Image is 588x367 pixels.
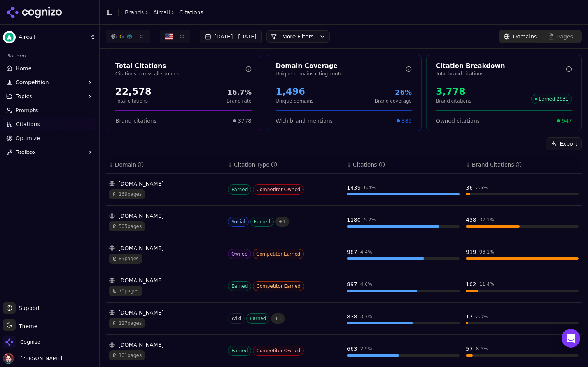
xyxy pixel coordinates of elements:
[228,249,251,259] span: Owned
[276,117,333,125] span: With brand mentions
[466,216,476,224] div: 438
[479,281,494,287] div: 11.4 %
[200,30,262,43] button: [DATE] - [DATE]
[3,50,96,62] div: Platform
[234,161,277,169] div: Citation Type
[360,313,373,320] div: 3.7 %
[347,280,357,288] div: 897
[562,117,572,125] span: 947
[3,104,96,117] a: Prompts
[353,161,385,169] div: Citations
[115,161,144,169] div: Domain
[109,318,145,328] span: 127 pages
[115,98,152,104] p: Total citations
[479,249,494,255] div: 93.1 %
[3,118,96,130] a: Citations
[115,85,152,98] div: 22,578
[17,355,62,362] span: [PERSON_NAME]
[228,161,341,169] div: ↕Citation Type
[227,87,252,98] div: 16.7%
[436,85,471,98] div: 3,778
[3,353,62,364] button: Open user button
[228,281,251,291] span: Earned
[546,137,582,150] button: Export
[347,345,357,353] div: 663
[16,106,38,114] span: Prompts
[3,146,96,158] button: Toolbox
[276,71,406,77] p: Unique domains citing content
[253,249,304,259] span: Competitor Earned
[476,313,488,320] div: 2.0 %
[16,64,31,72] span: Home
[16,304,40,312] span: Support
[276,61,406,71] div: Domain Coverage
[466,313,473,320] div: 17
[466,248,476,256] div: 919
[16,78,49,86] span: Competition
[3,62,96,75] a: Home
[479,217,494,223] div: 37.1 %
[179,9,203,16] span: Citations
[3,336,40,348] button: Open organization switcher
[364,184,376,191] div: 6.4 %
[253,184,304,195] span: Competitor Owned
[476,184,488,191] div: 2.5 %
[3,336,16,348] img: Cognizo
[109,212,222,220] div: [DOMAIN_NAME]
[347,184,361,191] div: 1439
[436,98,471,104] p: Brand citations
[557,33,573,40] span: Pages
[562,329,580,348] div: Open Intercom Messenger
[109,350,145,360] span: 101 pages
[364,217,376,223] div: 5.2 %
[466,280,476,288] div: 102
[19,34,87,41] span: Aircall
[109,341,222,349] div: [DOMAIN_NAME]
[109,254,142,264] span: 85 pages
[125,9,203,16] nav: breadcrumb
[3,76,96,89] button: Competition
[360,346,373,352] div: 2.9 %
[375,98,412,104] p: Brand coverage
[165,33,173,40] img: US
[344,156,463,174] th: totalCitationCount
[276,98,313,104] p: Unique domains
[109,309,222,317] div: [DOMAIN_NAME]
[109,221,145,231] span: 505 pages
[238,117,252,125] span: 3778
[513,33,537,40] span: Domains
[347,248,357,256] div: 987
[115,117,157,125] span: Brand citations
[16,148,36,156] span: Toolbox
[125,9,144,16] a: Brands
[109,277,222,284] div: [DOMAIN_NAME]
[109,286,142,296] span: 70 pages
[3,90,96,103] button: Topics
[463,156,582,174] th: brandCitationCount
[436,61,566,71] div: Citation Breakdown
[401,117,412,125] span: 389
[472,161,522,169] div: Brand Citations
[466,345,473,353] div: 57
[347,313,357,320] div: 838
[436,71,566,77] p: Total brand citations
[228,313,245,324] span: Wiki
[466,184,473,191] div: 36
[246,313,269,324] span: Earned
[436,117,480,125] span: Owned citations
[228,217,249,227] span: Social
[115,61,245,71] div: Total Citations
[227,98,252,104] p: Brand rate
[106,156,225,174] th: domain
[109,189,145,199] span: 169 pages
[476,346,488,352] div: 8.6 %
[16,120,40,128] span: Citations
[266,30,330,43] button: More Filters
[253,281,304,291] span: Competitor Earned
[3,31,16,43] img: Aircall
[228,184,251,195] span: Earned
[253,346,304,356] span: Competitor Owned
[225,156,344,174] th: citationTypes
[20,339,40,346] span: Cognizo
[109,180,222,188] div: [DOMAIN_NAME]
